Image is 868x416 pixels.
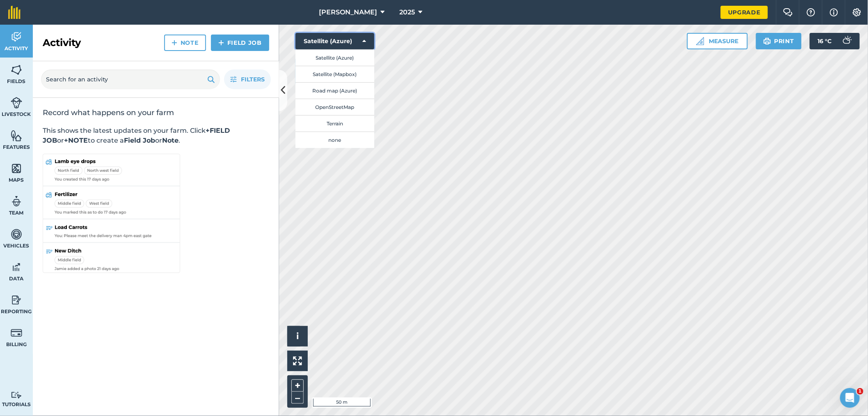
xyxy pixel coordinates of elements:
a: Upgrade [721,6,768,19]
button: Road map (Azure) [295,82,374,99]
strong: Note [162,136,179,144]
img: svg+xml;base64,PD94bWwgdmVyc2lvbj0iMS4wIiBlbmNvZGluZz0idXRmLTgiPz4KPCEtLSBHZW5lcmF0b3I6IEFkb2JlIE... [11,228,22,240]
span: i [296,331,299,341]
img: svg+xml;base64,PD94bWwgdmVyc2lvbj0iMS4wIiBlbmNvZGluZz0idXRmLTgiPz4KPCEtLSBHZW5lcmF0b3I6IEFkb2JlIE... [11,391,22,399]
img: svg+xml;base64,PHN2ZyB4bWxucz0iaHR0cDovL3d3dy53My5vcmcvMjAwMC9zdmciIHdpZHRoPSI1NiIgaGVpZ2h0PSI2MC... [11,129,22,142]
h2: Record what happens on your farm [43,108,269,118]
img: svg+xml;base64,PHN2ZyB4bWxucz0iaHR0cDovL3d3dy53My5vcmcvMjAwMC9zdmciIHdpZHRoPSIxNyIgaGVpZ2h0PSIxNy... [830,7,838,17]
button: Satellite (Mapbox) [295,66,374,82]
span: 1 [857,388,863,395]
button: i [287,326,308,347]
img: svg+xml;base64,PHN2ZyB4bWxucz0iaHR0cDovL3d3dy53My5vcmcvMjAwMC9zdmciIHdpZHRoPSI1NiIgaGVpZ2h0PSI2MC... [11,64,22,76]
img: svg+xml;base64,PHN2ZyB4bWxucz0iaHR0cDovL3d3dy53My5vcmcvMjAwMC9zdmciIHdpZHRoPSIxNCIgaGVpZ2h0PSIyNC... [172,38,177,48]
img: svg+xml;base64,PD94bWwgdmVyc2lvbj0iMS4wIiBlbmNvZGluZz0idXRmLTgiPz4KPCEtLSBHZW5lcmF0b3I6IEFkb2JlIE... [11,294,22,306]
img: svg+xml;base64,PD94bWwgdmVyc2lvbj0iMS4wIiBlbmNvZGluZz0idXRmLTgiPz4KPCEtLSBHZW5lcmF0b3I6IEFkb2JlIE... [11,327,22,339]
button: Satellite (Azure) [295,49,374,66]
img: svg+xml;base64,PD94bWwgdmVyc2lvbj0iMS4wIiBlbmNvZGluZz0idXRmLTgiPz4KPCEtLSBHZW5lcmF0b3I6IEFkb2JlIE... [11,31,22,43]
button: Terrain [295,115,374,132]
button: Measure [687,33,748,49]
img: svg+xml;base64,PD94bWwgdmVyc2lvbj0iMS4wIiBlbmNvZGluZz0idXRmLTgiPz4KPCEtLSBHZW5lcmF0b3I6IEFkb2JlIE... [11,195,22,208]
span: 2025 [399,7,415,17]
button: 16 °C [810,33,860,49]
button: OpenStreetMap [295,99,374,115]
h2: Activity [43,36,81,49]
img: svg+xml;base64,PHN2ZyB4bWxucz0iaHR0cDovL3d3dy53My5vcmcvMjAwMC9zdmciIHdpZHRoPSIxOSIgaGVpZ2h0PSIyNC... [763,36,771,46]
input: Search for an activity [41,69,220,89]
p: This shows the latest updates on your farm. Click or to create a or . [43,126,269,146]
a: Field Job [211,35,269,51]
a: Note [164,35,206,51]
strong: +NOTE [64,136,88,144]
img: Ruler icon [696,37,704,45]
button: – [291,392,304,404]
iframe: Intercom live chat [840,388,860,408]
img: svg+xml;base64,PD94bWwgdmVyc2lvbj0iMS4wIiBlbmNvZGluZz0idXRmLTgiPz4KPCEtLSBHZW5lcmF0b3I6IEFkb2JlIE... [11,97,22,109]
strong: Field Job [124,136,155,144]
span: Filters [241,75,265,84]
img: svg+xml;base64,PD94bWwgdmVyc2lvbj0iMS4wIiBlbmNvZGluZz0idXRmLTgiPz4KPCEtLSBHZW5lcmF0b3I6IEFkb2JlIE... [838,33,855,49]
span: 16 ° C [818,33,832,49]
button: none [295,132,374,148]
button: Filters [224,69,271,89]
img: Four arrows, one pointing top left, one top right, one bottom right and the last bottom left [293,356,302,365]
img: A cog icon [852,8,862,16]
button: + [291,379,304,392]
img: svg+xml;base64,PD94bWwgdmVyc2lvbj0iMS4wIiBlbmNvZGluZz0idXRmLTgiPz4KPCEtLSBHZW5lcmF0b3I6IEFkb2JlIE... [11,261,22,273]
button: Satellite (Azure) [295,33,374,49]
button: Print [756,33,802,49]
img: svg+xml;base64,PHN2ZyB4bWxucz0iaHR0cDovL3d3dy53My5vcmcvMjAwMC9zdmciIHdpZHRoPSI1NiIgaGVpZ2h0PSI2MC... [11,162,22,175]
img: svg+xml;base64,PHN2ZyB4bWxucz0iaHR0cDovL3d3dy53My5vcmcvMjAwMC9zdmciIHdpZHRoPSIxOSIgaGVpZ2h0PSIyNC... [207,74,215,84]
img: svg+xml;base64,PHN2ZyB4bWxucz0iaHR0cDovL3d3dy53My5vcmcvMjAwMC9zdmciIHdpZHRoPSIxNCIgaGVpZ2h0PSIyNC... [218,38,224,48]
span: [PERSON_NAME] [319,7,377,17]
img: Two speech bubbles overlapping with the left bubble in the forefront [783,8,793,16]
img: A question mark icon [806,8,816,16]
img: fieldmargin Logo [8,6,21,19]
